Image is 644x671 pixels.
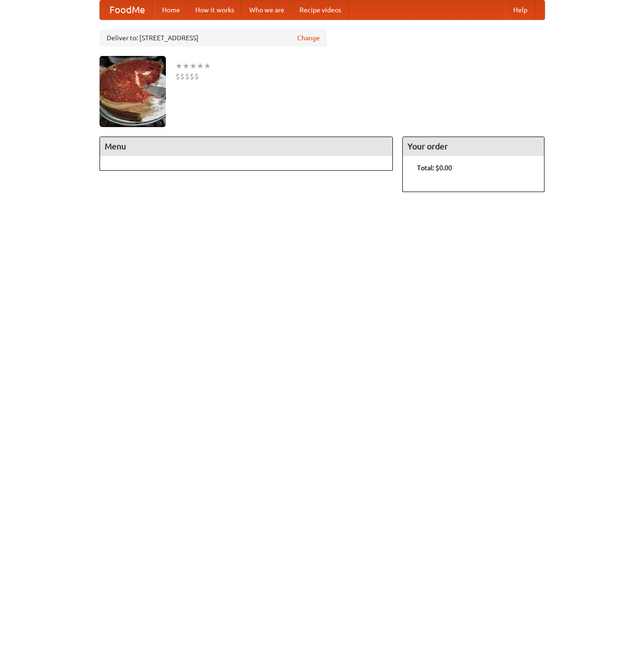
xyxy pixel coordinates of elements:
li: $ [185,71,190,82]
li: ★ [190,61,197,71]
li: ★ [204,61,211,71]
div: Deliver to: [STREET_ADDRESS] [100,29,327,46]
a: How it works [188,0,242,19]
h4: Your order [403,137,544,156]
a: FoodMe [100,0,154,19]
li: $ [190,71,194,82]
img: angular.jpg [100,56,166,127]
a: Home [154,0,188,19]
li: $ [194,71,199,82]
a: Who we are [242,0,292,19]
h4: Menu [100,137,393,156]
a: Change [297,33,320,43]
a: Help [506,0,535,19]
li: $ [175,71,180,82]
b: Total: $0.00 [417,164,452,172]
li: ★ [175,61,182,71]
a: Recipe videos [292,0,349,19]
li: ★ [197,61,204,71]
li: ★ [182,61,190,71]
li: $ [180,71,185,82]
